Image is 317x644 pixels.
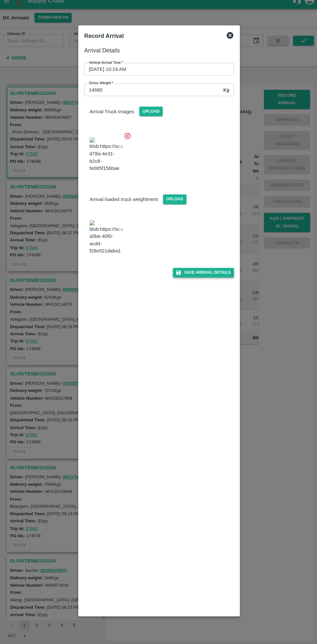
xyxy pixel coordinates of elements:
[85,39,124,46] b: Record Arrival
[90,86,114,92] label: Gross Weight
[90,199,157,206] p: Arrival loaded truck weightment
[90,142,123,176] img: blob:https://sc.vegrow.in/636d7cce-d78a-4e31-b2c8-fe085f156bae
[90,66,123,72] label: Vehicle Arrival Time
[90,113,134,120] p: Arrival Truck Images
[222,92,227,99] p: Kg
[85,69,227,82] input: Choose date, selected date is Sep 7, 2025
[85,52,232,61] h6: Arrival Details
[172,270,232,280] button: Save Arrival Details
[139,112,162,121] span: Upload
[162,198,185,207] span: Upload
[90,223,123,257] img: blob:https://sc.vegrow.in/e9f316e5-a5be-40f0-acdd-f28e521daba1
[85,89,219,102] input: Gross Weight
